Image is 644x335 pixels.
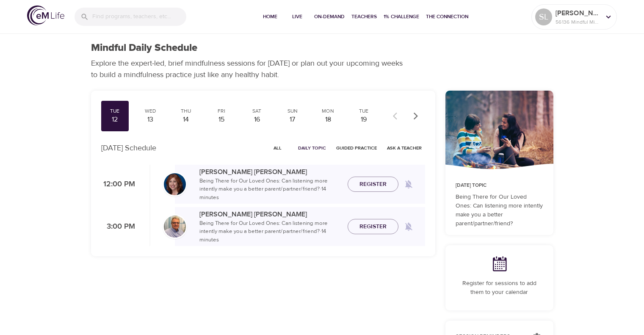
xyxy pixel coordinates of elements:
p: [PERSON_NAME] [556,8,600,18]
div: SL [535,8,552,25]
div: Fri [211,108,232,115]
div: Mon [318,108,339,115]
div: Wed [140,108,161,115]
img: Roger%20Nolan%20Headshot.jpg [164,216,186,238]
span: Live [287,12,307,21]
div: 13 [140,115,161,125]
p: Explore the expert-led, brief mindfulness sessions for [DATE] or plan out your upcoming weeks to ... [91,58,409,80]
div: 17 [282,115,303,125]
button: All [264,141,291,155]
div: 16 [246,115,268,125]
span: 1% Challenge [384,12,419,21]
span: Register [359,179,387,190]
div: 18 [318,115,339,125]
span: Daily Topic [298,144,326,152]
div: 15 [211,115,232,125]
button: Register [348,177,398,192]
span: On-Demand [314,12,345,21]
button: Guided Practice [333,141,380,155]
span: All [268,144,288,152]
span: Register [359,221,387,232]
div: Sat [246,108,268,115]
span: Guided Practice [336,144,377,152]
span: Teachers [351,12,377,21]
img: Elaine_Smookler-min.jpg [164,173,186,195]
span: Remind me when a class goes live every Tuesday at 12:00 PM [398,174,419,194]
span: Ask a Teacher [387,144,422,152]
div: 14 [175,115,196,125]
p: [DATE] Topic [456,182,543,189]
p: [PERSON_NAME] [PERSON_NAME] [199,167,341,177]
button: Ask a Teacher [384,141,425,155]
p: Being There for Our Loved Ones: Can listening more intently make you a better parent/partner/frie... [199,219,341,244]
p: Being There for Our Loved Ones: Can listening more intently make you a better parent/partner/frie... [199,177,341,202]
p: 56136 Mindful Minutes [556,18,600,26]
p: Being There for Our Loved Ones: Can listening more intently make you a better parent/partner/friend? [456,193,543,228]
p: 3:00 PM [101,221,135,233]
button: Register [348,219,398,235]
div: 19 [353,115,374,125]
div: 12 [105,115,126,125]
p: [PERSON_NAME] [PERSON_NAME] [199,209,341,219]
span: Remind me when a class goes live every Tuesday at 3:00 PM [398,216,419,237]
p: 12:00 PM [101,179,135,190]
span: The Connection [426,12,468,21]
h1: Mindful Daily Schedule [91,42,197,54]
p: Register for sessions to add them to your calendar [456,279,543,297]
div: Tue [353,108,374,115]
div: Sun [282,108,303,115]
button: Daily Topic [295,141,329,155]
div: Thu [175,108,196,115]
div: Tue [105,108,126,115]
span: Home [260,12,280,21]
input: Find programs, teachers, etc... [92,8,186,26]
img: logo [27,6,64,25]
p: [DATE] Schedule [101,142,156,154]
